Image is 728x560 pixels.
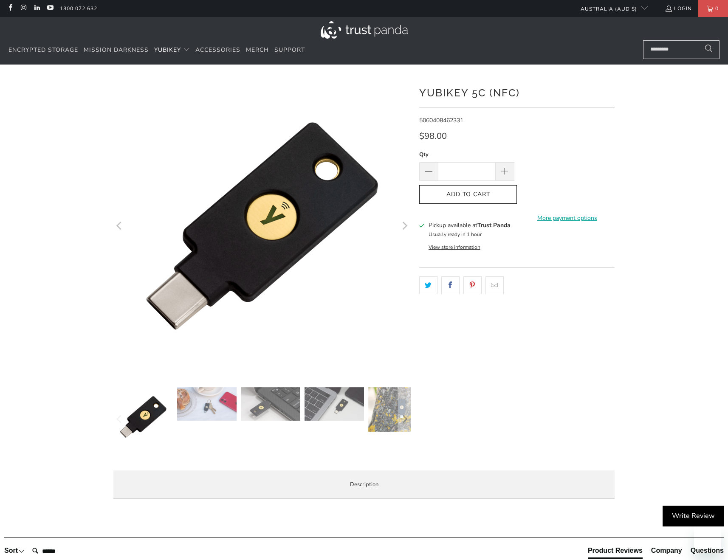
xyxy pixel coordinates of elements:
img: YubiKey 5C (NFC) - Trust Panda [241,387,300,421]
img: Trust Panda Australia [321,21,408,39]
a: Email this to a friend [485,276,504,294]
a: Share this on Pinterest [463,276,482,294]
a: Mission Darkness [84,40,149,60]
a: Merch [246,40,269,60]
input: Search [29,543,97,560]
div: Product Reviews [588,546,643,555]
a: Support [274,40,305,60]
small: Usually ready in 1 hour [429,231,482,238]
a: Trust Panda Australia on LinkedIn [33,5,40,12]
a: Share this on Twitter [419,276,437,294]
a: Trust Panda Australia on YouTube [46,5,54,12]
b: Trust Panda [477,221,511,229]
span: Support [274,46,305,54]
button: Next [398,387,411,451]
button: Search [698,40,720,59]
span: Mission Darkness [84,46,149,54]
img: YubiKey 5C (NFC) - Trust Panda [305,387,364,421]
span: Add to Cart [428,191,508,198]
button: View store information [429,244,480,250]
summary: YubiKey [154,40,190,60]
h3: Pickup available at [429,221,511,230]
img: YubiKey 5C (NFC) - Trust Panda [368,387,428,432]
div: Company [651,546,682,555]
a: Trust Panda Australia on Instagram [20,5,27,12]
a: Share this on Facebook [441,276,460,294]
label: Qty [419,150,514,159]
div: Questions [691,546,724,555]
a: Login [665,4,692,13]
a: Accessories [195,40,240,60]
span: YubiKey [154,46,181,54]
button: Next [398,77,411,374]
button: Add to Cart [419,185,517,204]
nav: Translation missing: en.navigation.header.main_nav [8,40,305,60]
span: Accessories [195,46,240,54]
a: 1300 072 632 [60,4,97,13]
button: Previous [113,77,127,374]
a: More payment options [519,214,615,223]
img: YubiKey 5C (NFC) - Trust Panda [113,387,173,447]
div: Sort [4,546,25,555]
label: Description [113,470,615,499]
span: Merch [246,46,269,54]
span: Encrypted Storage [8,46,78,54]
button: Previous [113,387,127,451]
span: 5060408462331 [419,116,463,124]
img: YubiKey 5C (NFC) - Trust Panda [113,77,411,374]
a: Trust Panda Australia on Facebook [6,5,14,12]
a: Encrypted Storage [8,40,78,60]
input: Search... [643,40,720,59]
img: YubiKey 5C (NFC) - Trust Panda [177,387,237,421]
iframe: Button to launch messaging window [694,526,721,553]
h1: YubiKey 5C (NFC) [419,84,615,101]
span: $98.00 [419,130,447,142]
